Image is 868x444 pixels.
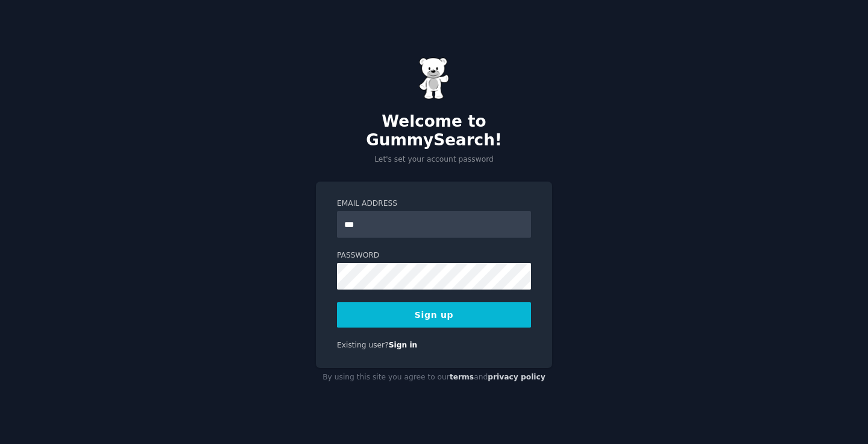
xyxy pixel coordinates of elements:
p: Let's set your account password [316,154,552,165]
label: Email Address [337,198,531,209]
img: Gummy Bear [419,57,449,100]
label: Password [337,250,531,261]
a: Sign in [389,341,418,349]
span: Existing user? [337,341,389,349]
h2: Welcome to GummySearch! [316,112,552,150]
a: terms [450,373,474,381]
div: By using this site you agree to our and [316,368,552,387]
button: Sign up [337,302,531,328]
a: privacy policy [488,373,546,381]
